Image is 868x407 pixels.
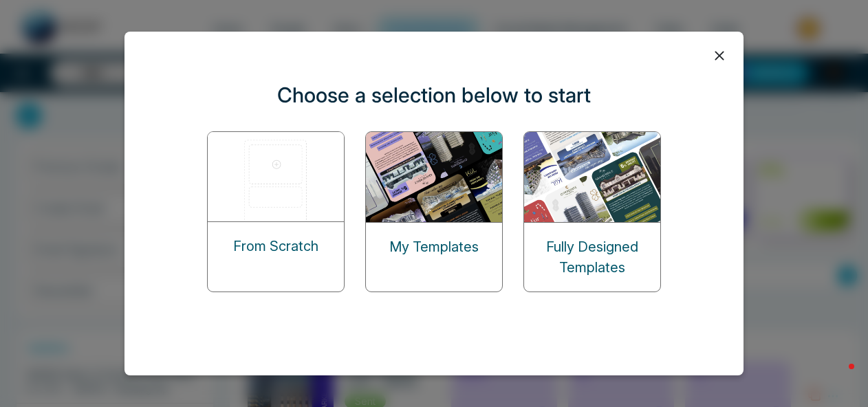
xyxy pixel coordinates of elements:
img: start-from-scratch.png [208,132,345,221]
p: My Templates [389,236,479,257]
p: From Scratch [233,236,318,256]
p: Choose a selection below to start [277,80,591,111]
iframe: Intercom live chat [821,360,854,393]
img: my-templates.png [366,132,503,222]
img: designed-templates.png [524,132,662,222]
p: Fully Designed Templates [524,236,660,278]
